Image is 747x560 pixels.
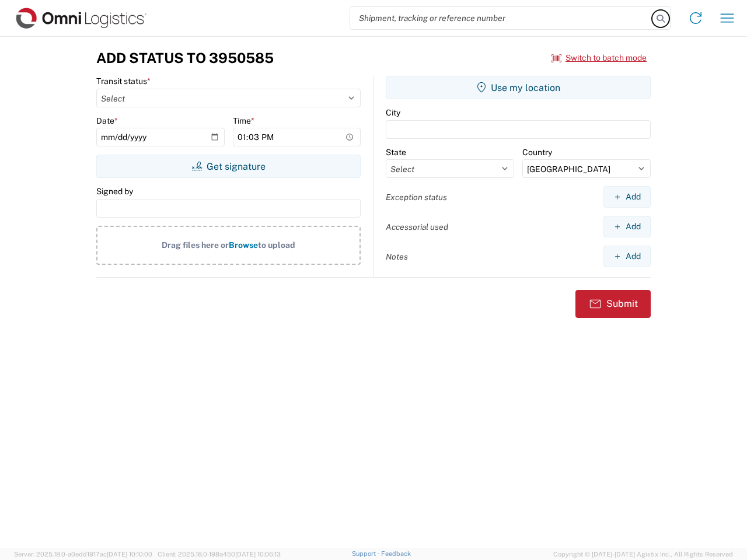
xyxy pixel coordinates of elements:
span: Drag files here or [162,240,229,250]
label: Time [233,116,254,126]
h3: Add Status to 3950585 [96,50,274,66]
button: Use my location [386,76,651,99]
label: Date [96,116,118,126]
label: Transit status [96,76,151,86]
span: Browse [229,240,258,250]
span: [DATE] 10:06:13 [235,551,281,558]
label: Exception status [386,192,447,202]
label: Notes [386,251,408,262]
label: Accessorial used [386,222,448,232]
span: Server: 2025.18.0-a0edd1917ac [14,551,152,558]
span: [DATE] 10:10:00 [107,551,152,558]
label: State [386,147,406,157]
input: Shipment, tracking or reference number [350,7,652,29]
button: Add [603,186,651,208]
button: Add [603,246,651,267]
button: Switch to batch mode [551,48,647,68]
a: Feedback [381,550,411,557]
span: to upload [258,240,295,250]
a: Support [352,550,381,557]
label: Country [522,147,552,157]
label: Signed by [96,186,133,197]
label: City [386,107,400,118]
button: Submit [575,290,651,318]
span: Client: 2025.18.0-198a450 [158,551,281,558]
button: Get signature [96,155,361,178]
span: Copyright © [DATE]-[DATE] Agistix Inc., All Rights Reserved [553,549,733,559]
button: Add [603,216,651,237]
